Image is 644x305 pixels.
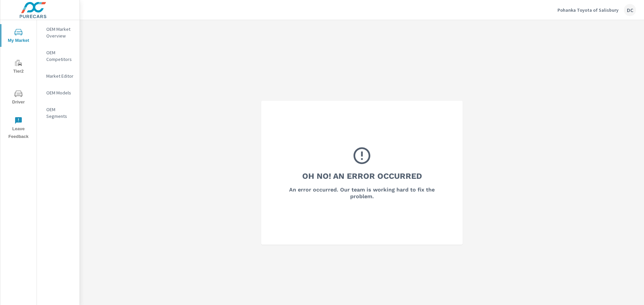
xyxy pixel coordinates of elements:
div: OEM Models [37,88,79,98]
div: OEM Market Overview [37,24,79,41]
p: OEM Competitors [46,49,74,63]
h3: Oh No! An Error Occurred [302,170,422,182]
div: Market Editor [37,71,79,81]
p: OEM Market Overview [46,26,74,39]
h6: An error occurred. Our team is working hard to fix the problem. [279,186,444,200]
span: My Market [2,28,35,45]
p: Pohanka Toyota of Salisbury [557,7,619,13]
div: OEM Segments [37,104,79,121]
div: OEM Competitors [37,48,79,64]
p: OEM Models [46,89,74,96]
p: Market Editor [46,73,74,79]
div: DC [624,4,636,16]
span: Driver [2,90,35,106]
p: OEM Segments [46,106,74,120]
span: Leave Feedback [2,117,35,141]
div: nav menu [0,20,37,143]
span: Tier2 [2,59,35,75]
